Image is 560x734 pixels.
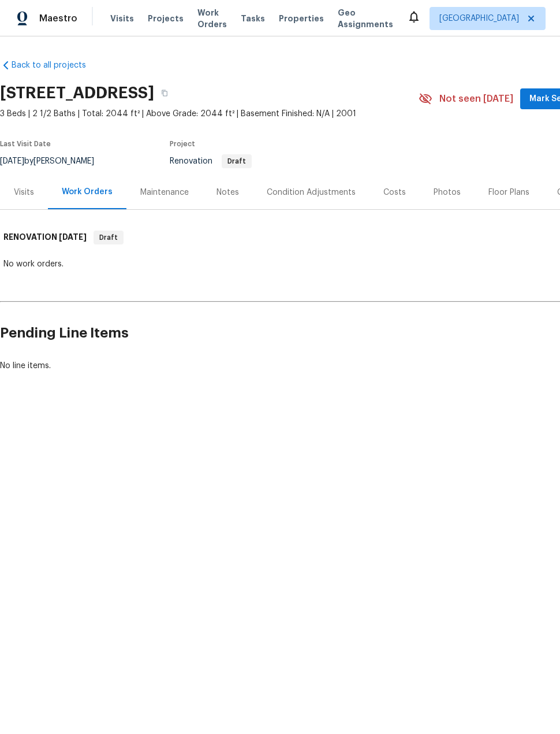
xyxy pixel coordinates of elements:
h6: RENOVATION [3,231,87,244]
button: Copy Address [154,83,175,103]
span: Draft [95,232,122,243]
span: Visits [110,13,134,24]
div: Condition Adjustments [267,187,356,198]
span: Projects [148,13,184,24]
div: Floor Plans [488,187,529,198]
div: Maintenance [140,187,189,198]
span: [GEOGRAPHIC_DATA] [439,13,519,24]
span: Maestro [39,13,77,24]
span: Draft [223,158,251,165]
div: Visits [14,187,34,198]
span: Properties [279,13,324,24]
span: Work Orders [197,7,227,30]
span: Tasks [241,14,265,23]
span: Project [170,140,195,147]
div: Work Orders [62,186,113,198]
div: Costs [383,187,406,198]
div: Photos [434,187,461,198]
div: Notes [216,187,239,198]
span: Not seen [DATE] [439,93,513,105]
span: Geo Assignments [338,7,393,30]
span: Renovation [170,157,252,165]
span: [DATE] [59,233,87,241]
